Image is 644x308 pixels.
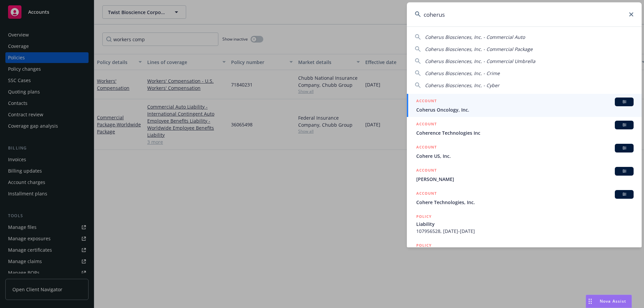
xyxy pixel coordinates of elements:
h5: ACCOUNT [416,98,437,106]
div: Drag to move [586,295,594,308]
a: ACCOUNTBICohere US, Inc. [407,140,642,163]
span: Coherus Biosciences, Inc. - Commercial Auto [425,34,525,40]
a: ACCOUNTBICoherus Oncology, Inc. [407,94,642,117]
span: Coherus Biosciences, Inc. - Commercial Package [425,46,533,52]
h5: ACCOUNT [416,121,437,129]
span: Coherus Oncology, Inc. [416,106,634,113]
a: POLICYLiability107956528, [DATE]-[DATE] [407,209,642,238]
h5: POLICY [416,242,432,249]
input: Search... [407,2,642,26]
h5: ACCOUNT [416,144,437,152]
span: BI [618,145,631,151]
span: Liability [416,221,634,228]
span: BI [618,168,631,174]
span: Coherus Biosciences, Inc. - Cyber [425,82,499,88]
span: BI [618,191,631,197]
a: ACCOUNTBICohere Technologies, Inc. [407,186,642,209]
span: Cohere US, Inc. [416,152,634,160]
button: Nova Assist [586,295,632,308]
h5: ACCOUNT [416,190,437,198]
a: POLICY [407,238,642,267]
span: 107956528, [DATE]-[DATE] [416,228,634,235]
span: BI [618,122,631,128]
span: Coherus Biosciences, Inc. - Commercial Umbrella [425,58,535,64]
span: BI [618,99,631,105]
h5: ACCOUNT [416,167,437,175]
a: ACCOUNTBICoherence Technologies Inc [407,117,642,140]
span: Coherus Biosciences, Inc. - Crime [425,70,500,76]
span: [PERSON_NAME] [416,176,634,183]
span: Coherence Technologies Inc [416,129,634,136]
a: ACCOUNTBI[PERSON_NAME] [407,163,642,186]
span: Nova Assist [600,298,626,304]
span: Cohere Technologies, Inc. [416,199,634,206]
h5: POLICY [416,213,432,220]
